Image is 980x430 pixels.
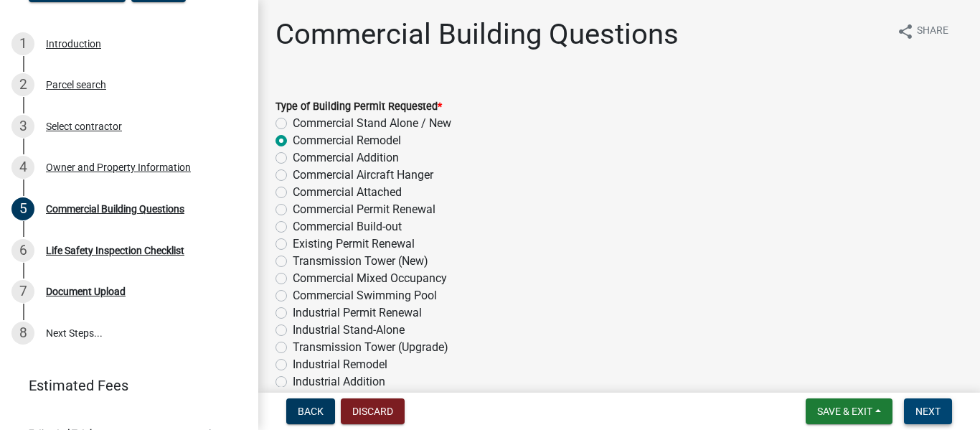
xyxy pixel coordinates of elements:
[11,322,34,345] div: 8
[46,246,184,256] div: Life Safety Inspection Checklist
[286,398,335,424] button: Back
[11,115,34,138] div: 3
[46,204,184,214] div: Commercial Building Questions
[46,162,191,172] div: Owner and Property Information
[298,406,324,417] span: Back
[11,371,235,400] a: Estimated Fees
[275,102,442,112] label: Type of Building Permit Requested
[293,322,405,339] label: Industrial Stand-Alone
[11,156,34,179] div: 4
[806,398,892,424] button: Save & Exit
[293,149,399,167] label: Commercial Addition
[11,32,34,55] div: 1
[46,39,101,49] div: Introduction
[293,373,385,391] label: Industrial Addition
[293,270,447,287] label: Commercial Mixed Occupancy
[293,253,428,270] label: Transmission Tower (New)
[11,197,34,220] div: 5
[11,280,34,303] div: 7
[817,406,872,417] span: Save & Exit
[275,17,679,52] h1: Commercial Building Questions
[46,286,126,296] div: Document Upload
[293,339,448,356] label: Transmission Tower (Upgrade)
[293,235,415,253] label: Existing Permit Renewal
[11,239,34,262] div: 6
[11,73,34,96] div: 2
[293,132,401,149] label: Commercial Remodel
[293,115,451,132] label: Commercial Stand Alone / New
[885,17,960,45] button: shareShare
[293,167,433,184] label: Commercial Aircraft Hanger
[897,23,914,40] i: share
[917,23,948,40] span: Share
[293,304,422,322] label: Industrial Permit Renewal
[293,356,387,373] label: Industrial Remodel
[293,287,437,304] label: Commercial Swimming Pool
[293,184,402,201] label: Commercial Attached
[46,80,106,90] div: Parcel search
[904,398,952,424] button: Next
[293,201,435,218] label: Commercial Permit Renewal
[341,398,405,424] button: Discard
[915,406,941,417] span: Next
[46,121,122,131] div: Select contractor
[293,218,402,235] label: Commercial Build-out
